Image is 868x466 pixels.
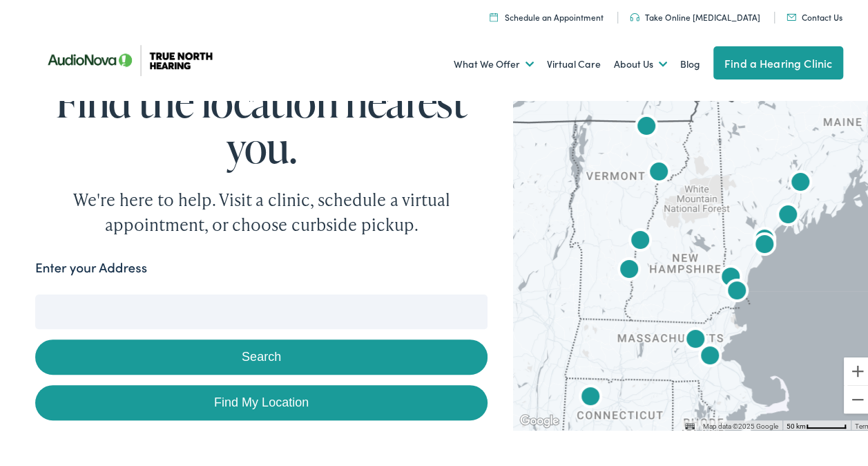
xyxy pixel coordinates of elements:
[787,11,796,18] img: Mail icon in color code ffb348, used for communication purposes
[713,44,843,77] a: Find a Hearing Clinic
[787,420,806,427] span: 50 km
[688,333,732,377] div: AudioNova
[35,337,488,372] button: Search
[715,268,759,312] div: AudioNova
[454,36,534,87] a: What We Offer
[568,373,613,418] div: AudioNova
[35,292,488,326] input: Enter your address or zip code
[35,382,488,418] a: Find My Location
[766,192,810,236] div: AudioNova
[614,36,667,87] a: About Us
[630,8,760,20] a: Take Online [MEDICAL_DATA]
[624,103,668,147] div: AudioNova
[517,409,562,427] a: Open this area in Google Maps (opens a new window)
[708,254,753,298] div: AudioNova
[703,420,778,427] span: Map data ©2025 Google
[547,36,601,87] a: Virtual Care
[742,216,787,260] div: AudioNova
[517,409,562,427] img: Google
[685,419,695,429] button: Keyboard shortcuts
[787,8,842,20] a: Contact Us
[41,185,483,234] div: We're here to help. Visit a clinic, schedule a virtual appointment, or choose curbside pickup.
[673,316,717,360] div: AudioNova
[778,159,822,203] div: True North Hearing by AudioNova
[680,36,700,87] a: Blog
[618,217,662,261] div: True North Hearing by AudioNova
[637,149,681,193] div: AudioNova
[742,221,787,265] div: AudioNova
[490,10,498,19] img: Icon symbolizing a calendar in color code ffb348
[35,76,488,167] h1: Find the location nearest you.
[782,418,851,427] button: Map Scale: 50 km per 55 pixels
[630,10,639,19] img: Headphones icon in color code ffb348
[490,8,604,20] a: Schedule an Appointment
[607,246,651,290] div: AudioNova
[35,255,147,275] label: Enter your Address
